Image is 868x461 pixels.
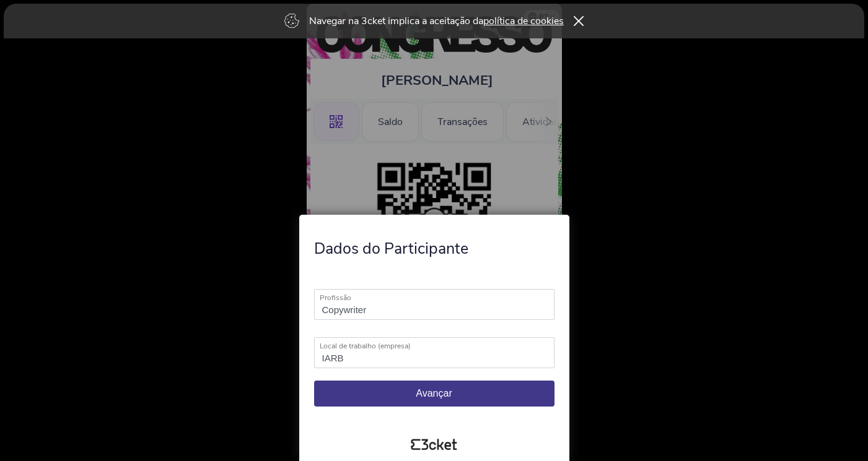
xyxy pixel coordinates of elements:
label: Local de trabalho (empresa) [314,337,566,355]
span: Avançar [416,388,452,399]
button: Avançar [314,381,555,407]
a: política de cookies [483,14,564,28]
label: Profissão [314,289,566,306]
h4: Dados do Participante [314,238,555,259]
p: Navegar na 3cket implica a aceitação da [309,14,564,28]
